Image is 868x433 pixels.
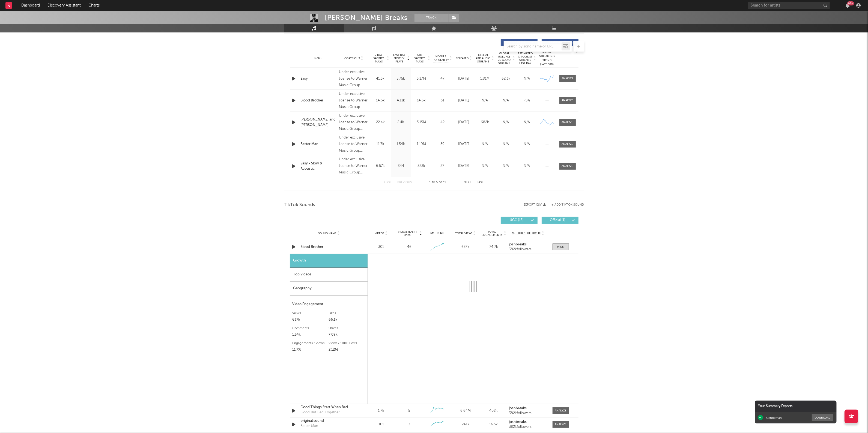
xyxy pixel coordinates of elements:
[476,163,494,169] div: N/A
[497,163,515,169] div: N/A
[476,142,494,147] div: N/A
[301,142,336,147] a: Better Man
[301,76,336,82] div: Easy
[301,423,318,429] div: Better Man
[518,98,536,103] div: <5%
[398,181,412,184] button: Previous
[546,203,584,206] button: + Add TikTok Sound
[339,156,369,176] div: Under exclusive license to Warner Music Group Germany Holding GmbH, © 2024 [PERSON_NAME]
[396,230,419,237] span: Videos (last 7 days)
[481,230,503,237] span: Total Engagements
[509,248,547,251] div: 382k followers
[481,408,506,414] div: 408k
[407,244,411,250] div: 46
[455,163,473,169] div: [DATE]
[518,163,536,169] div: N/A
[497,142,515,147] div: N/A
[414,14,449,22] button: Track
[413,53,427,63] span: ATD Spotify Plays
[509,407,527,410] strong: joshbreaks
[301,98,336,103] a: Blood Brother
[290,282,368,296] div: Geography
[293,325,329,332] div: Comments
[392,120,410,125] div: 2.4k
[413,163,430,169] div: 323k
[455,232,472,235] span: Total Views
[339,91,369,110] div: Under exclusive license to Warner Music Group Germany Holding GmbH, © 2025 [PERSON_NAME]
[433,142,452,147] div: 39
[504,44,562,49] input: Search by song name or URL
[497,76,515,82] div: 62.3k
[433,120,452,125] div: 42
[413,76,430,82] div: 5.17M
[372,142,389,147] div: 11.7k
[509,243,527,246] strong: joshbreaks
[329,310,365,317] div: Likes
[384,181,392,184] button: First
[509,425,547,429] div: 382k followers
[497,120,515,125] div: N/A
[301,418,358,424] div: original sound
[433,163,452,169] div: 27
[539,50,555,67] div: Global Streaming Trend (Last 60D)
[433,76,452,82] div: 47
[301,161,336,172] a: Easy - Slow & Acoustic
[369,422,394,427] div: 101
[455,76,473,82] div: [DATE]
[372,53,386,63] span: 7 Day Spotify Plays
[456,57,469,60] span: Released
[748,2,830,9] input: Search for artists
[413,120,430,125] div: 3.15M
[501,217,538,224] button: UGC(15)
[481,244,506,250] div: 74.7k
[509,407,547,410] a: joshbreaks
[392,53,407,63] span: Last Day Spotify Plays
[369,244,394,250] div: 301
[325,14,408,22] div: [PERSON_NAME] Breaks
[453,422,478,427] div: 241k
[497,98,515,103] div: N/A
[509,420,527,424] strong: joshbreaks
[512,231,541,235] span: Author / Followers
[847,1,854,5] div: 99 +
[375,232,384,235] span: Videos
[301,117,336,128] a: [PERSON_NAME] and [PERSON_NAME]
[545,219,570,222] span: Official ( 1 )
[301,56,336,60] div: Name
[372,120,389,125] div: 22.4k
[408,408,410,414] div: 5
[542,217,578,224] button: Official(1)
[755,401,837,412] div: Your Summary Exports
[392,163,410,169] div: 844
[392,98,410,103] div: 4.11k
[284,202,315,208] span: TikTok Sounds
[453,408,478,414] div: 6.64M
[293,332,329,338] div: 1.54k
[293,301,365,308] div: Video Engagement
[301,405,358,410] div: Good Things Start When Bad Things End_Josh Breaks
[476,120,494,125] div: 682k
[464,181,472,184] button: Next
[372,163,389,169] div: 6.57k
[476,53,491,63] span: Global ATD Audio Streams
[476,98,494,103] div: N/A
[542,39,578,46] button: Features(7)
[455,98,473,103] div: [DATE]
[318,232,337,235] span: Sound Name
[290,268,368,282] div: Top Videos
[509,243,547,246] a: joshbreaks
[293,347,329,353] div: 11.7%
[372,76,389,82] div: 41.5k
[476,76,494,82] div: 1.81M
[413,142,430,147] div: 1.19M
[432,181,435,184] span: to
[301,244,358,250] a: Blood Brother
[392,142,410,147] div: 1.54k
[439,181,442,184] span: of
[339,134,369,154] div: Under exclusive license to Warner Music Group Germany Holding GmbH, © 2024 [PERSON_NAME]
[339,113,369,132] div: Under exclusive license to Warner Music Group Germany Holding GmbH, © 2024 [PERSON_NAME]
